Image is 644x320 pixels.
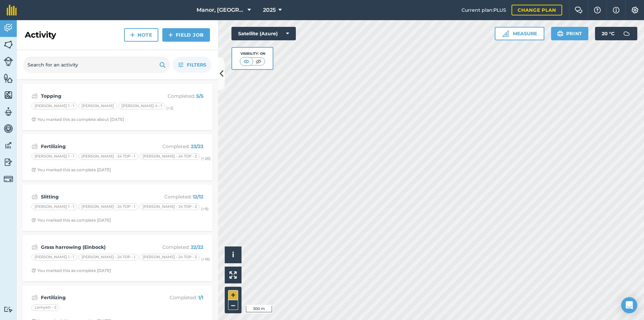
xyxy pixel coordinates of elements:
img: svg+xml;base64,PD94bWwgdmVyc2lvbj0iMS4wIiBlbmNvZGluZz0idXRmLTgiPz4KPCEtLSBHZW5lcmF0b3I6IEFkb2JlIE... [32,243,38,251]
a: FertilizingCompleted: 23/23[PERSON_NAME] 1 - 1[PERSON_NAME] - 24 TOP - 1[PERSON_NAME] - 24 TOP - ... [26,138,209,177]
strong: Fertilizing [41,294,147,301]
strong: 23 / 23 [191,143,203,149]
span: Current plan : PLUS [462,6,506,14]
div: [PERSON_NAME] - 24 TOP - 1 [78,254,138,261]
img: fieldmargin Logo [7,5,17,15]
button: 20 °C [595,27,637,40]
strong: Topping [41,92,147,100]
p: Completed : [150,193,203,200]
span: 20 ° C [602,27,614,40]
div: [PERSON_NAME] - 24 TOP - 2 [140,254,200,261]
img: svg+xml;base64,PD94bWwgdmVyc2lvbj0iMS4wIiBlbmNvZGluZz0idXRmLTgiPz4KPCEtLSBHZW5lcmF0b3I6IEFkb2JlIE... [32,142,38,150]
small: (+ 20 ) [201,156,211,161]
img: svg+xml;base64,PD94bWwgdmVyc2lvbj0iMS4wIiBlbmNvZGluZz0idXRmLTgiPz4KPCEtLSBHZW5lcmF0b3I6IEFkb2JlIE... [4,23,13,33]
strong: 5 / 5 [196,93,203,99]
img: Ruler icon [502,30,509,37]
img: svg+xml;base64,PD94bWwgdmVyc2lvbj0iMS4wIiBlbmNvZGluZz0idXRmLTgiPz4KPCEtLSBHZW5lcmF0b3I6IEFkb2JlIE... [4,124,13,134]
span: Filters [187,61,206,68]
button: – [228,300,238,310]
img: svg+xml;base64,PHN2ZyB4bWxucz0iaHR0cDovL3d3dy53My5vcmcvMjAwMC9zdmciIHdpZHRoPSI1MCIgaGVpZ2h0PSI0MC... [254,58,263,65]
div: You marked this as complete [DATE] [32,218,111,223]
img: A cog icon [631,7,639,13]
img: A question mark icon [593,7,601,13]
button: i [225,246,241,263]
p: Completed : [150,143,203,150]
a: SlittingCompleted: 12/12[PERSON_NAME] 1 - 1[PERSON_NAME] - 24 TOP - 1[PERSON_NAME] - 24 TOP - 2(+... [26,189,209,227]
img: svg+xml;base64,PHN2ZyB4bWxucz0iaHR0cDovL3d3dy53My5vcmcvMjAwMC9zdmciIHdpZHRoPSIxOSIgaGVpZ2h0PSIyNC... [557,30,563,38]
strong: 22 / 22 [191,244,203,250]
strong: 12 / 12 [193,194,203,200]
button: Measure [495,27,544,40]
img: svg+xml;base64,PD94bWwgdmVyc2lvbj0iMS4wIiBlbmNvZGluZz0idXRmLTgiPz4KPCEtLSBHZW5lcmF0b3I6IEFkb2JlIE... [32,293,38,302]
a: Note [124,28,158,42]
img: svg+xml;base64,PD94bWwgdmVyc2lvbj0iMS4wIiBlbmNvZGluZz0idXRmLTgiPz4KPCEtLSBHZW5lcmF0b3I6IEFkb2JlIE... [620,27,633,40]
strong: 1 / 1 [198,294,203,301]
img: svg+xml;base64,PHN2ZyB4bWxucz0iaHR0cDovL3d3dy53My5vcmcvMjAwMC9zdmciIHdpZHRoPSIxNCIgaGVpZ2h0PSIyNC... [168,31,173,39]
img: svg+xml;base64,PD94bWwgdmVyc2lvbj0iMS4wIiBlbmNvZGluZz0idXRmLTgiPz4KPCEtLSBHZW5lcmF0b3I6IEFkb2JlIE... [32,92,38,100]
button: Satellite (Azure) [231,27,296,40]
div: [PERSON_NAME] 1 - 1 [32,203,77,210]
div: Visibility: On [240,51,265,56]
h2: Activity [25,30,56,40]
div: You marked this as complete [DATE] [32,167,111,173]
img: svg+xml;base64,PD94bWwgdmVyc2lvbj0iMS4wIiBlbmNvZGluZz0idXRmLTgiPz4KPCEtLSBHZW5lcmF0b3I6IEFkb2JlIE... [4,174,13,184]
span: i [232,250,234,259]
span: Manor, [GEOGRAPHIC_DATA], [GEOGRAPHIC_DATA] [197,6,245,14]
div: [PERSON_NAME] - 24 TOP - 2 [140,203,200,210]
img: Clock with arrow pointing clockwise [32,168,36,172]
small: (+ 9 ) [201,207,209,211]
img: svg+xml;base64,PHN2ZyB4bWxucz0iaHR0cDovL3d3dy53My5vcmcvMjAwMC9zdmciIHdpZHRoPSI1NiIgaGVpZ2h0PSI2MC... [4,90,13,100]
a: ToppingCompleted: 5/5[PERSON_NAME] 1 - 1[PERSON_NAME][PERSON_NAME] 4 - 1(+2)Clock with arrow poin... [26,88,209,126]
div: [PERSON_NAME] - 24 TOP - 1 [78,153,138,160]
img: Two speech bubbles overlapping with the left bubble in the forefront [575,7,583,13]
a: Field Job [162,28,210,42]
button: + [228,290,238,300]
a: Grass harrowing (Einbock)Completed: 22/22[PERSON_NAME] 1 - 1[PERSON_NAME] - 24 TOP - 1[PERSON_NAM... [26,239,209,277]
img: svg+xml;base64,PHN2ZyB4bWxucz0iaHR0cDovL3d3dy53My5vcmcvMjAwMC9zdmciIHdpZHRoPSI1NiIgaGVpZ2h0PSI2MC... [4,40,13,50]
img: svg+xml;base64,PHN2ZyB4bWxucz0iaHR0cDovL3d3dy53My5vcmcvMjAwMC9zdmciIHdpZHRoPSI1NiIgaGVpZ2h0PSI2MC... [4,73,13,83]
img: svg+xml;base64,PD94bWwgdmVyc2lvbj0iMS4wIiBlbmNvZGluZz0idXRmLTgiPz4KPCEtLSBHZW5lcmF0b3I6IEFkb2JlIE... [4,107,13,117]
img: svg+xml;base64,PD94bWwgdmVyc2lvbj0iMS4wIiBlbmNvZGluZz0idXRmLTgiPz4KPCEtLSBHZW5lcmF0b3I6IEFkb2JlIE... [4,157,13,167]
img: svg+xml;base64,PHN2ZyB4bWxucz0iaHR0cDovL3d3dy53My5vcmcvMjAwMC9zdmciIHdpZHRoPSI1MCIgaGVpZ2h0PSI0MC... [242,58,251,65]
div: [PERSON_NAME] 4 - 1 [118,103,165,109]
p: Completed : [150,92,203,100]
button: Print [551,27,589,40]
small: (+ 2 ) [166,106,173,110]
img: svg+xml;base64,PHN2ZyB4bWxucz0iaHR0cDovL3d3dy53My5vcmcvMjAwMC9zdmciIHdpZHRoPSIxNyIgaGVpZ2h0PSIxNy... [613,6,620,14]
div: [PERSON_NAME] 1 - 1 [32,153,77,160]
div: [PERSON_NAME] [78,103,117,109]
p: Completed : [150,243,203,251]
img: Clock with arrow pointing clockwise [32,268,36,273]
div: Open Intercom Messenger [621,297,637,313]
img: svg+xml;base64,PD94bWwgdmVyc2lvbj0iMS4wIiBlbmNvZGluZz0idXRmLTgiPz4KPCEtLSBHZW5lcmF0b3I6IEFkb2JlIE... [32,193,38,201]
a: Change plan [512,5,562,15]
small: (+ 19 ) [201,257,210,262]
div: Lamyatt - 2 [32,304,59,311]
button: Filters [173,57,211,73]
span: 2025 [263,6,276,14]
img: Four arrows, one pointing top left, one top right, one bottom right and the last bottom left [229,271,237,279]
img: Clock with arrow pointing clockwise [32,117,36,122]
div: [PERSON_NAME] - 24 TOP - 1 [78,203,138,210]
img: svg+xml;base64,PD94bWwgdmVyc2lvbj0iMS4wIiBlbmNvZGluZz0idXRmLTgiPz4KPCEtLSBHZW5lcmF0b3I6IEFkb2JlIE... [4,306,13,313]
img: svg+xml;base64,PHN2ZyB4bWxucz0iaHR0cDovL3d3dy53My5vcmcvMjAwMC9zdmciIHdpZHRoPSIxNCIgaGVpZ2h0PSIyNC... [130,31,135,39]
input: Search for an activity [23,57,170,73]
img: Clock with arrow pointing clockwise [32,218,36,222]
div: [PERSON_NAME] 1 - 1 [32,254,77,261]
strong: Fertilizing [41,143,147,150]
strong: Grass harrowing (Einbock) [41,243,147,251]
img: svg+xml;base64,PD94bWwgdmVyc2lvbj0iMS4wIiBlbmNvZGluZz0idXRmLTgiPz4KPCEtLSBHZW5lcmF0b3I6IEFkb2JlIE... [4,140,13,150]
img: svg+xml;base64,PHN2ZyB4bWxucz0iaHR0cDovL3d3dy53My5vcmcvMjAwMC9zdmciIHdpZHRoPSIxOSIgaGVpZ2h0PSIyNC... [159,61,166,69]
div: [PERSON_NAME] - 24 TOP - 2 [140,153,200,160]
p: Completed : [150,294,203,301]
strong: Slitting [41,193,147,200]
div: [PERSON_NAME] 1 - 1 [32,103,77,109]
img: svg+xml;base64,PD94bWwgdmVyc2lvbj0iMS4wIiBlbmNvZGluZz0idXRmLTgiPz4KPCEtLSBHZW5lcmF0b3I6IEFkb2JlIE... [4,57,13,66]
div: You marked this as complete about [DATE] [32,117,124,122]
div: You marked this as complete [DATE] [32,268,111,273]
